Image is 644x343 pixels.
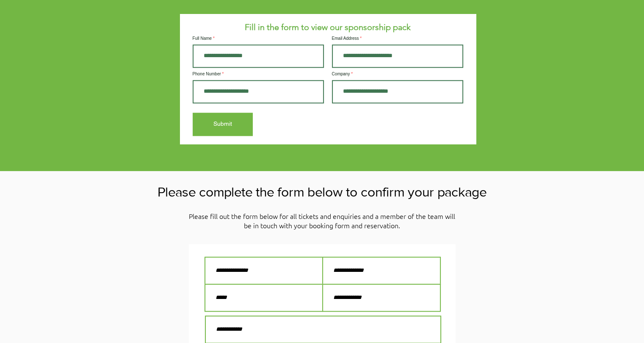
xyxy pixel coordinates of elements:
label: Phone Number [193,72,324,76]
span: Submit [213,120,232,128]
label: Email Address [332,36,463,41]
span: Please fill out the form below for all tickets and enquiries and a member of the team will be in ... [189,211,455,230]
span: Please complete the form below to confirm your package [158,184,486,199]
button: Submit [193,113,253,136]
label: Full Name [193,36,324,41]
label: Company [332,72,463,76]
span: Fill in the form to view our sponsorship pack [245,22,411,32]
